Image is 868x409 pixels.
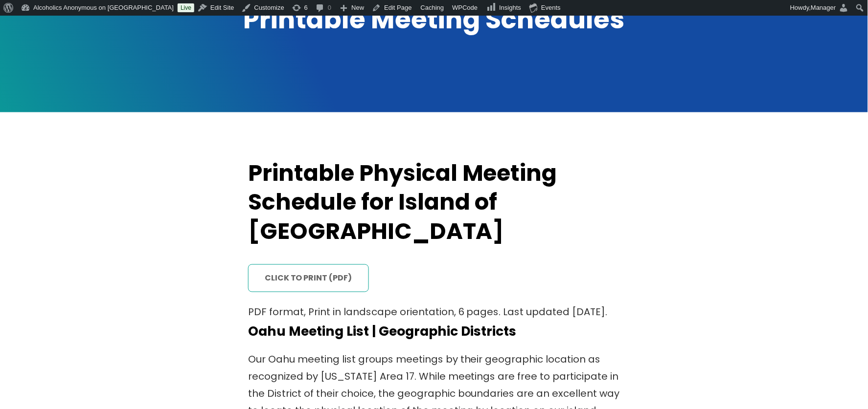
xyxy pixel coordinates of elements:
h4: Oahu Meeting List | Geographic Districts [248,323,620,340]
a: click to print (PDF) [248,264,369,292]
span: Manager [811,4,836,11]
span: Insights [500,4,522,11]
h2: Printable Physical Meeting Schedule for Island of [GEOGRAPHIC_DATA] [248,159,620,246]
p: PDF format, Print in landscape orientation, 6 pages. Last updated [DATE]. [248,304,620,321]
h1: Printable Meeting Schedules [91,2,777,37]
a: Live [178,3,194,12]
